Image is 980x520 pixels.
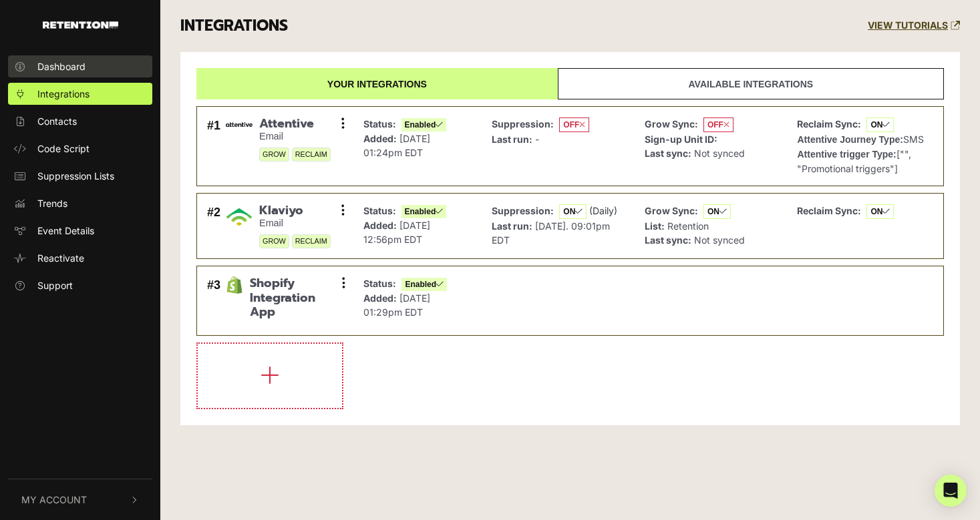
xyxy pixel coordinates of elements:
strong: Attentive trigger Type: [797,149,896,160]
div: Open Intercom Messenger [935,475,967,507]
strong: Last run: [492,220,532,232]
strong: Status: [363,278,396,289]
span: Not synced [694,234,745,246]
a: Event Details [8,220,152,242]
span: GROW [259,148,289,162]
strong: Added: [363,133,397,144]
a: Support [8,274,152,296]
span: - [535,134,539,145]
span: Support [37,278,73,292]
a: Reactivate [8,247,152,269]
span: Trends [37,196,67,210]
img: Shopify Integration App [226,276,243,294]
img: Klaviyo [226,204,253,230]
strong: Grow Sync: [645,118,698,129]
span: Reactivate [37,251,84,265]
button: My Account [8,479,152,520]
span: RECLAIM [292,234,331,248]
span: ON [703,204,731,219]
a: Contacts [8,110,152,132]
span: Not synced [694,148,745,159]
span: Contacts [37,114,77,128]
span: Attentive [259,117,331,132]
span: GROW [259,234,289,248]
p: SMS ["", "Promotional triggers"] [797,117,930,176]
strong: Status: [363,205,396,216]
span: Suppression Lists [37,169,114,183]
a: Integrations [8,83,152,105]
strong: Last sync: [645,234,691,246]
a: Available integrations [558,68,944,99]
span: ON [866,204,894,219]
span: Enabled [401,118,447,132]
span: Integrations [37,87,90,101]
span: ON [866,117,894,132]
a: Dashboard [8,55,152,77]
span: RECLAIM [292,148,331,162]
span: Enabled [401,205,447,218]
span: (Daily) [589,205,617,216]
a: VIEW TUTORIALS [868,20,960,31]
span: OFF [559,117,589,132]
span: Dashboard [37,59,86,73]
span: Event Details [37,224,94,238]
span: [DATE]. 09:01pm EDT [492,220,610,246]
a: Suppression Lists [8,165,152,187]
strong: Sign-up Unit ID: [645,134,717,145]
strong: Reclaim Sync: [797,118,861,129]
small: Email [259,131,331,142]
strong: Reclaim Sync: [797,205,861,216]
span: OFF [703,117,733,132]
div: #1 [207,117,220,176]
img: Retention.com [43,21,118,29]
img: Attentive [226,122,253,127]
a: Your integrations [196,68,558,99]
h3: INTEGRATIONS [180,17,288,35]
a: Trends [8,192,152,214]
span: ON [559,204,587,219]
span: [DATE] 01:24pm EDT [363,133,430,158]
small: Email [259,218,331,229]
span: Klaviyo [259,204,331,218]
span: [DATE] 12:56pm EDT [363,220,430,245]
div: #3 [207,276,220,325]
span: My Account [21,493,87,507]
strong: Suppression: [492,205,554,216]
strong: Grow Sync: [645,205,698,216]
strong: Last run: [492,134,532,145]
span: Shopify Integration App [250,276,343,320]
a: Code Script [8,138,152,160]
strong: Added: [363,220,397,231]
strong: Suppression: [492,118,554,129]
strong: Status: [363,118,396,129]
span: Enabled [401,278,447,291]
span: Retention [667,220,709,232]
strong: Attentive Journey Type: [797,134,903,145]
strong: List: [645,220,665,232]
strong: Added: [363,292,397,304]
div: #2 [207,204,220,249]
strong: Last sync: [645,148,691,159]
span: Code Script [37,142,90,156]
